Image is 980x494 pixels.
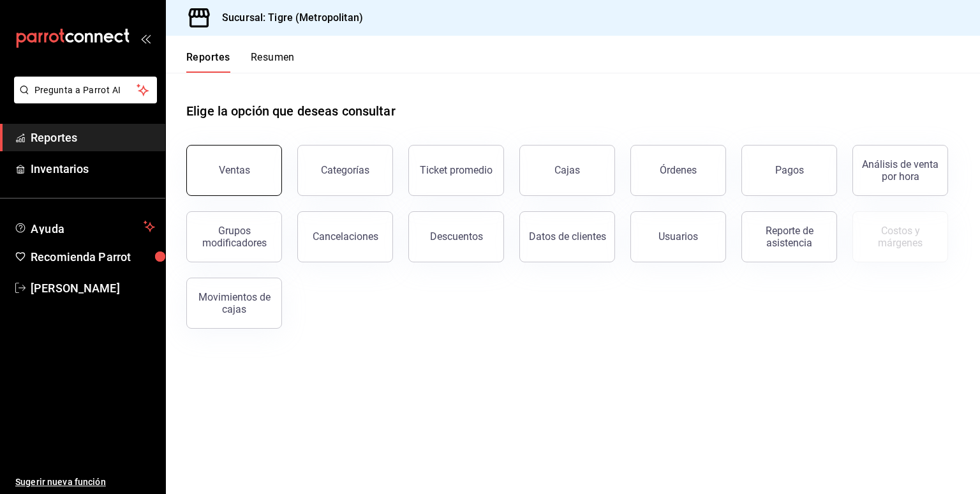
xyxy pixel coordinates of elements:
[195,291,274,315] div: Movimientos de cajas
[186,211,282,262] button: Grupos modificadores
[321,164,369,176] div: Categorías
[186,145,282,196] button: Ventas
[630,145,726,196] button: Órdenes
[313,230,378,243] div: Cancelaciones
[861,158,940,183] div: Análisis de venta por hora
[554,163,581,178] div: Cajas
[430,230,483,243] div: Descuentos
[660,164,697,176] div: Órdenes
[14,77,157,103] button: Pregunta a Parrot AI
[186,278,282,329] button: Movimientos de cajas
[186,101,396,121] h1: Elige la opción que deseas consultar
[31,280,155,297] span: [PERSON_NAME]
[852,211,948,262] button: Contrata inventarios para ver este reporte
[519,211,615,262] button: Datos de clientes
[15,475,155,489] span: Sugerir nueva función
[9,93,157,106] a: Pregunta a Parrot AI
[140,33,151,43] button: open_drawer_menu
[219,164,250,176] div: Ventas
[741,145,837,196] button: Pagos
[297,145,393,196] button: Categorías
[519,145,615,196] a: Cajas
[31,248,155,266] span: Recomienda Parrot
[420,164,493,176] div: Ticket promedio
[186,51,295,73] div: navigation tabs
[852,145,948,196] button: Análisis de venta por hora
[31,160,155,177] span: Inventarios
[31,219,138,234] span: Ayuda
[195,225,274,249] div: Grupos modificadores
[408,211,504,262] button: Descuentos
[408,145,504,196] button: Ticket promedio
[251,51,295,73] button: Resumen
[186,51,230,73] button: Reportes
[775,164,804,176] div: Pagos
[297,211,393,262] button: Cancelaciones
[750,225,829,249] div: Reporte de asistencia
[31,129,155,146] span: Reportes
[34,84,137,97] span: Pregunta a Parrot AI
[212,10,363,26] h3: Sucursal: Tigre (Metropolitan)
[630,211,726,262] button: Usuarios
[861,225,940,249] div: Costos y márgenes
[529,230,606,243] div: Datos de clientes
[741,211,837,262] button: Reporte de asistencia
[658,230,698,243] div: Usuarios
